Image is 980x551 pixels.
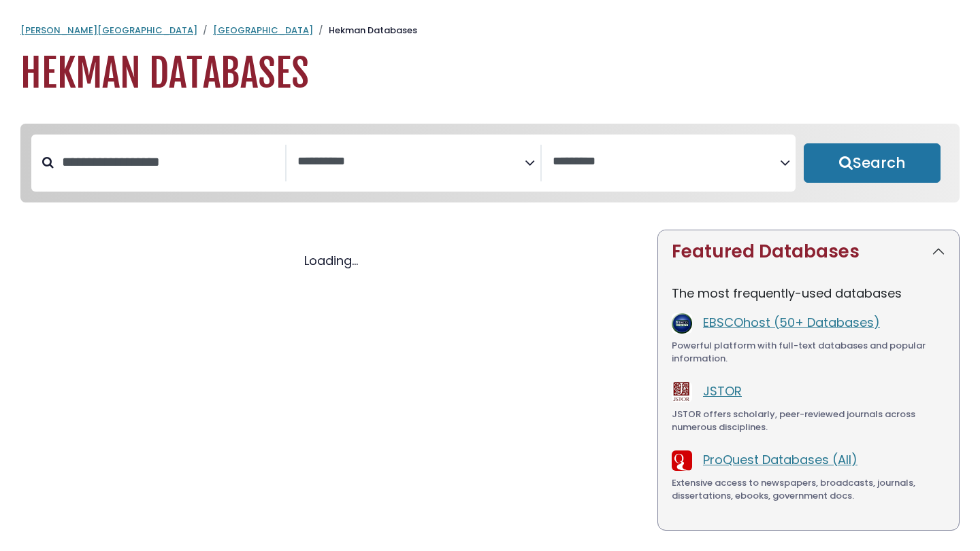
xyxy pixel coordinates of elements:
[20,51,960,96] h1: Hekman Databases
[804,143,941,183] button: Submit for Search Results
[672,339,945,366] div: Powerful platform with full-text databases and popular information.
[213,24,313,37] a: [GEOGRAPHIC_DATA]
[672,476,945,503] div: Extensive access to newspapers, broadcasts, journals, dissertations, ebooks, government docs.
[20,251,641,270] div: Loading...
[54,151,285,173] input: Search database by title or keyword
[703,383,742,399] a: JSTOR
[553,155,780,169] textarea: Search
[20,24,960,37] nav: breadcrumb
[297,155,525,169] textarea: Search
[672,284,945,302] p: The most frequently-used databases
[658,230,959,273] button: Featured Databases
[703,314,880,331] a: EBSCOhost (50+ Databases)
[20,124,960,202] nav: Search filters
[672,408,945,434] div: JSTOR offers scholarly, peer-reviewed journals across numerous disciplines.
[313,24,417,37] li: Hekman Databases
[20,24,197,37] a: [PERSON_NAME][GEOGRAPHIC_DATA]
[703,451,857,468] a: ProQuest Databases (All)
